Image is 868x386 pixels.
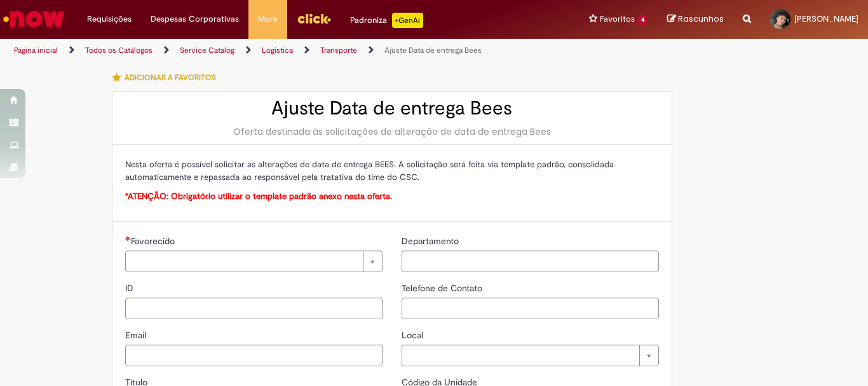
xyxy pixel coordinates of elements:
[112,64,223,91] button: Adicionar a Favoritos
[392,13,423,28] p: +GenAi
[678,13,724,25] span: Rascunhos
[125,72,216,83] span: Adicionar a Favoritos
[350,13,423,28] div: Padroniza
[125,345,383,366] input: Email
[14,45,58,55] a: Página inicial
[180,45,234,55] a: Service Catalog
[125,125,659,138] div: Oferta destinada às solicitações de alteração de data de entrega Bees
[10,39,569,62] ul: Trilhas de página
[402,251,659,272] input: Departamento
[600,13,635,25] span: Favoritos
[125,329,149,341] span: Email
[87,13,132,25] span: Requisições
[131,235,177,247] span: Necessários - Favorecido
[262,45,293,55] a: Logistica
[402,298,659,319] input: Telefone de Contato
[667,13,724,25] a: Rascunhos
[402,282,485,294] span: Telefone de Contato
[125,191,392,202] span: *ATENÇÃO: Obrigatório utilizar o template padrão anexo nesta oferta.
[320,45,357,55] a: Transporte
[125,236,131,241] span: Necessários
[125,159,614,183] span: Nesta oferta é possível solicitar as alterações de data de entrega BEES. A solicitação será feita...
[125,251,383,272] a: Limpar campo Favorecido
[1,6,67,32] img: ServiceNow
[297,9,331,28] img: click_logo_yellow_360x200.png
[384,45,482,55] a: Ajuste Data de entrega Bees
[125,282,136,294] span: ID
[402,329,426,341] span: Local
[794,13,858,24] span: [PERSON_NAME]
[125,298,383,319] input: ID
[125,98,659,119] h2: Ajuste Data de entrega Bees
[85,45,153,55] a: Todos os Catálogos
[151,13,239,25] span: Despesas Corporativas
[402,345,659,366] a: Limpar campo Local
[258,13,278,25] span: More
[402,235,461,247] span: Departamento
[637,15,648,25] span: 4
